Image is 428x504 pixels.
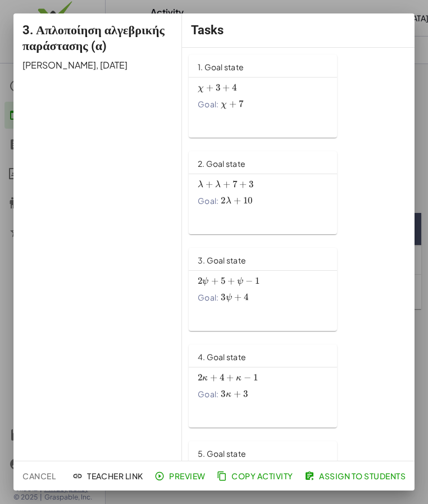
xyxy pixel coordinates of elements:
[202,374,208,383] span: κ
[189,55,408,138] a: 1. Goal stateGoal:
[189,248,408,331] a: 3. Goal stateGoal:
[198,448,246,458] span: 5. Goal state
[226,197,231,206] span: λ
[198,388,218,400] span: Goal:
[198,195,218,207] span: Goal:
[223,179,230,190] span: +
[245,275,253,287] span: −
[18,466,60,486] button: Cancel
[210,372,217,383] span: +
[157,471,206,481] span: Preview
[244,292,248,303] span: 4
[182,13,415,47] div: Tasks
[236,374,242,383] span: κ
[198,275,202,287] span: 2
[198,352,246,362] span: 4. Goal state
[189,344,408,428] a: 4. Goal stateGoal:
[232,82,236,93] span: 4
[215,180,221,189] span: λ
[220,372,224,383] span: 4
[239,98,243,110] span: 7
[198,158,245,169] span: 2. Goal state
[198,180,203,189] span: λ
[211,275,218,287] span: +
[237,277,243,286] span: ψ
[221,275,225,287] span: 5
[226,293,232,302] span: ψ
[249,179,253,190] span: 3
[255,275,259,287] span: 1
[22,23,165,53] span: 3. Απλοποίηση αλγεβρικής παράστασης (α)
[221,195,225,206] span: 2
[253,372,258,383] span: 1
[152,466,210,486] button: Preview
[198,62,244,72] span: 1. Goal state
[222,82,230,93] span: +
[75,471,143,481] span: Teacher Link
[243,388,248,399] span: 3
[221,388,225,399] span: 3
[244,372,251,383] span: −
[198,98,218,110] span: Goal:
[206,179,213,190] span: +
[226,390,231,399] span: κ
[302,466,410,486] button: Assign to Students
[234,292,242,303] span: +
[198,292,218,303] span: Goal:
[22,59,96,71] span: [PERSON_NAME]
[216,82,220,93] span: 3
[198,84,204,93] span: χ
[227,275,235,287] span: +
[229,98,236,110] span: +
[198,372,202,383] span: 2
[202,277,208,286] span: ψ
[243,195,253,206] span: 10
[234,195,241,206] span: +
[215,466,298,486] button: Copy Activity
[226,372,234,383] span: +
[307,471,406,481] span: Assign to Students
[234,388,241,399] span: +
[96,59,128,71] span: , [DATE]
[189,151,408,234] a: 2. Goal stateGoal:
[221,292,225,303] span: 3
[206,82,213,93] span: +
[239,179,247,190] span: +
[219,471,293,481] span: Copy Activity
[221,100,227,109] span: χ
[233,179,237,190] span: 7
[198,255,246,265] span: 3. Goal state
[70,466,148,486] button: Teacher Link
[22,471,56,481] span: Cancel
